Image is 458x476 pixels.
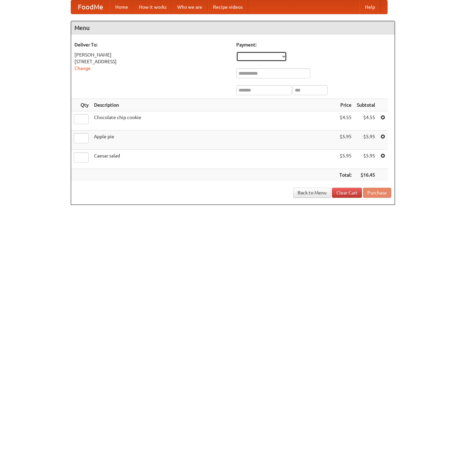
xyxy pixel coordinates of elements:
h5: Payment: [236,41,391,48]
a: Clear Cart [332,188,362,198]
th: Qty [71,99,91,111]
th: Description [91,99,337,111]
a: Who we are [172,0,208,14]
td: $5.95 [337,131,354,150]
div: [PERSON_NAME] [74,51,230,58]
th: Total: [337,169,354,181]
a: Change [74,66,91,71]
h4: Menu [71,21,395,35]
td: Caesar salad [91,150,337,169]
td: $5.95 [354,131,378,150]
td: $4.55 [337,111,354,131]
th: Subtotal [354,99,378,111]
a: FoodMe [71,0,110,14]
td: $5.95 [337,150,354,169]
a: Home [110,0,133,14]
th: $16.45 [354,169,378,181]
a: Back to Menu [293,188,331,198]
th: Price [337,99,354,111]
a: How it works [133,0,172,14]
h5: Deliver To: [74,41,230,48]
td: Chocolate chip cookie [91,111,337,131]
a: Help [360,0,380,14]
div: [STREET_ADDRESS] [74,58,230,65]
button: Purchase [363,188,391,198]
td: $5.95 [354,150,378,169]
td: $4.55 [354,111,378,131]
a: Recipe videos [208,0,248,14]
td: Apple pie [91,131,337,150]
